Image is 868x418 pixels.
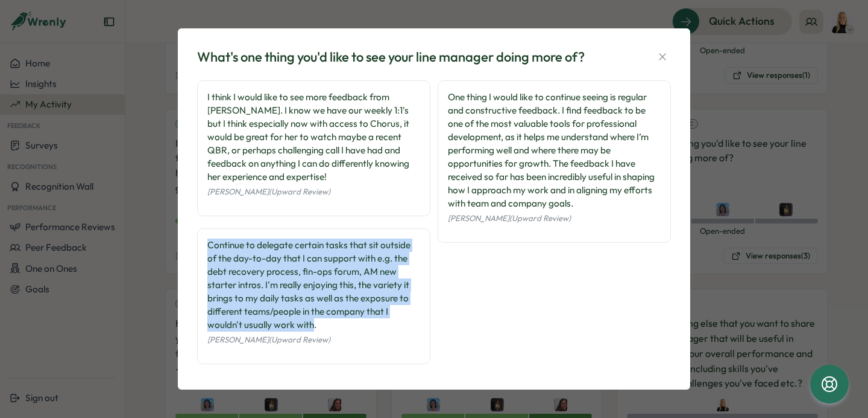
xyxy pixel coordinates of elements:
[207,91,420,184] div: I think I would like to see more feedback from [PERSON_NAME]. I know we have our weekly 1:1's but...
[207,239,420,332] div: Continue to delegate certain tasks that sit outside of the day-to-day that I can support with e.g...
[448,91,661,210] div: One thing I would like to continue seeing is regular and constructive feedback. I find feedback t...
[197,48,585,66] div: What's one thing you'd like to see your line manager doing more of?
[207,335,330,344] span: [PERSON_NAME] (Upward Review)
[448,213,571,223] span: [PERSON_NAME] (Upward Review)
[207,187,330,196] span: [PERSON_NAME] (Upward Review)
